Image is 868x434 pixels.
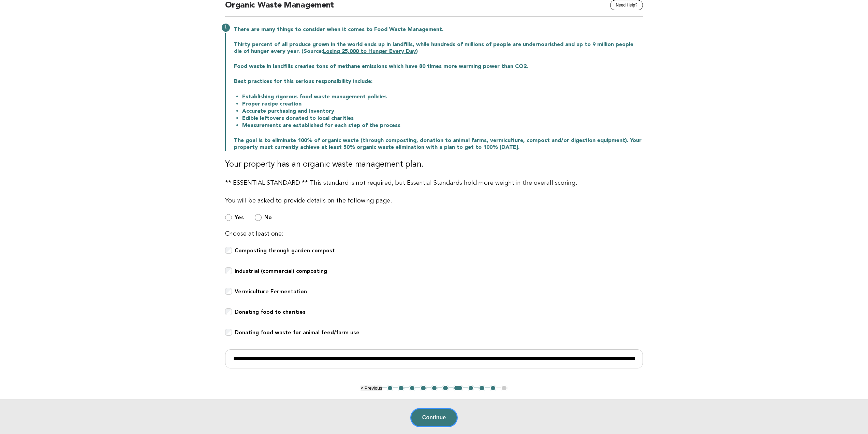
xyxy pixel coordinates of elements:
p: Thirty percent of all produce grown in the world ends up in landfills, while hundreds of millions... [234,41,643,55]
p: Food waste in landfills creates tons of methane emissions which have 80 times more warming power ... [234,63,643,70]
button: 7 [453,385,463,392]
button: 3 [409,385,416,392]
p: Choose at least one: [225,229,643,239]
button: 8 [468,385,474,392]
b: Industrial (commercial) composting [235,268,327,274]
p: Best practices for this serious responsibility include: [234,78,643,85]
h3: Your property has an organic waste management plan. [225,159,643,170]
li: Establishing rigorous food waste management policies [242,93,643,100]
button: 6 [442,385,449,392]
b: Composting through garden compost [235,247,335,254]
li: Measurements are established for each step of the process [242,122,643,129]
p: There are many things to consider when it comes to Food Waste Management. [234,26,643,33]
button: 9 [479,385,485,392]
b: Donating food waste for animal feed/farm use [235,329,359,336]
li: Proper recipe creation [242,100,643,108]
button: 5 [431,385,438,392]
a: Losing 25,000 to Hunger Every Day [323,49,416,54]
p: ** ESSENTIAL STANDARD ** This standard is not required, but Essential Standards hold more weight ... [225,178,643,188]
li: Accurate purchasing and inventory [242,108,643,115]
button: 10 [490,385,497,392]
b: No [264,214,272,221]
p: You will be asked to provide details on the following page. [225,196,643,206]
button: 4 [420,385,427,392]
p: The goal is to eliminate 100% of organic waste (through composting, donation to animal farms, ver... [234,137,643,151]
button: Continue [410,408,458,427]
button: < Previous [361,386,382,391]
b: Vermiculture Fermentation [235,288,307,295]
b: Yes [235,214,244,221]
b: Donating food to charities [235,309,306,315]
li: Edible leftovers donated to local charities [242,115,643,122]
button: 2 [398,385,404,392]
button: 1 [387,385,394,392]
